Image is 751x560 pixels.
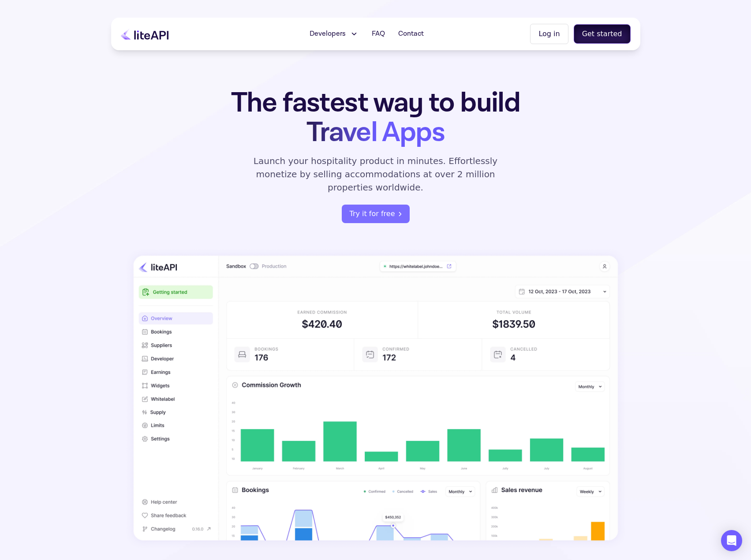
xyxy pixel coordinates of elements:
[366,25,390,43] a: FAQ
[398,29,424,39] span: Contact
[203,88,548,147] h1: The fastest way to build
[243,154,508,194] p: Launch your hospitality product in minutes. Effortlessly monetize by selling accommodations at ov...
[125,248,626,549] img: dashboard illustration
[530,24,568,44] button: Log in
[393,25,429,43] a: Contact
[342,205,410,223] a: register
[721,530,742,551] div: Open Intercom Messenger
[342,205,410,223] button: Try it for free
[574,24,631,44] button: Get started
[310,29,346,39] span: Developers
[304,25,364,43] button: Developers
[372,29,385,39] span: FAQ
[306,114,445,151] span: Travel Apps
